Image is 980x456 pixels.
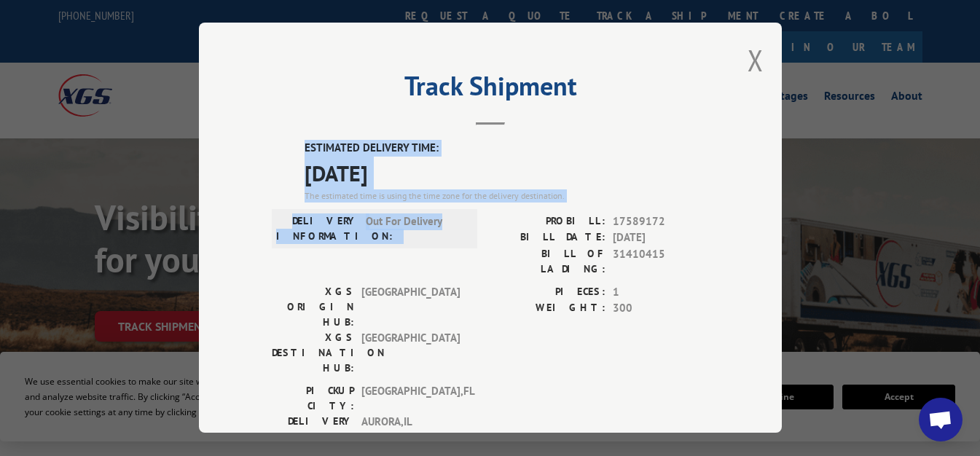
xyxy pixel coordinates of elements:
label: PICKUP CITY: [272,383,354,414]
span: 31410415 [613,246,709,277]
label: DELIVERY INFORMATION: [276,213,358,244]
label: XGS ORIGIN HUB: [272,284,354,330]
a: Open chat [919,398,963,441]
span: AURORA , IL [361,414,460,444]
div: The estimated time is using the time zone for the delivery destination. [305,189,709,203]
label: DELIVERY CITY: [272,414,354,444]
span: 300 [613,300,709,317]
label: BILL DATE: [490,229,605,246]
label: PIECES: [490,284,605,301]
label: BILL OF LADING: [490,246,605,277]
button: Close modal [748,41,764,79]
span: [GEOGRAPHIC_DATA] [361,284,460,330]
span: Out For Delivery [366,213,464,244]
label: WEIGHT: [490,300,605,317]
span: [DATE] [305,157,709,189]
label: XGS DESTINATION HUB: [272,330,354,376]
h2: Track Shipment [272,76,709,103]
label: ESTIMATED DELIVERY TIME: [305,140,709,157]
label: PROBILL: [490,213,605,230]
span: [DATE] [613,229,709,246]
span: [GEOGRAPHIC_DATA] [361,330,460,376]
span: [GEOGRAPHIC_DATA] , FL [361,383,460,414]
span: 1 [613,284,709,301]
span: 17589172 [613,213,709,230]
